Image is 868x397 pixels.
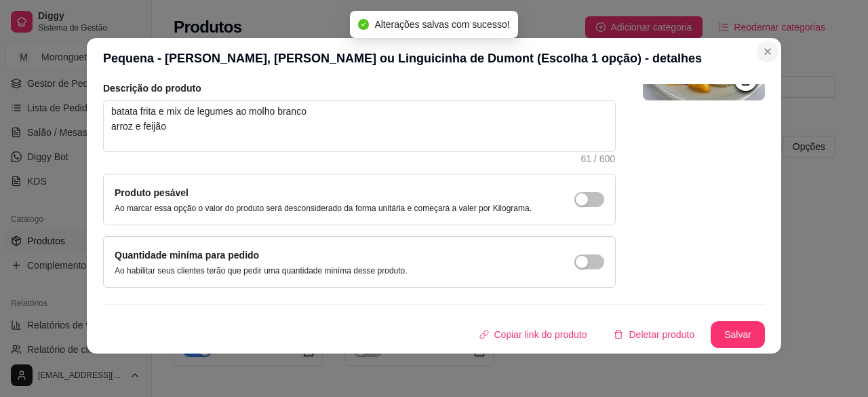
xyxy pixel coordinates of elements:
[104,101,615,151] textarea: batata frita e mix de legumes ao molho branco arroz e feijão
[603,321,705,348] button: deleteDeletar produto
[87,38,781,79] header: Pequena - [PERSON_NAME], [PERSON_NAME] ou Linguicinha de Dumont (Escolha 1 opção) - detalhes
[103,81,616,95] article: Descrição do produto
[469,321,598,348] button: Copiar link do produto
[757,41,778,62] button: Close
[614,330,623,339] span: delete
[374,19,509,30] span: Alterações salvas com sucesso!
[115,250,259,261] label: Quantidade miníma para pedido
[115,187,189,198] label: Produto pesável
[711,321,765,348] button: Salvar
[358,19,369,30] span: check-circle
[115,265,408,276] p: Ao habilitar seus clientes terão que pedir uma quantidade miníma desse produto.
[115,203,532,214] p: Ao marcar essa opção o valor do produto será desconsiderado da forma unitária e começará a valer ...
